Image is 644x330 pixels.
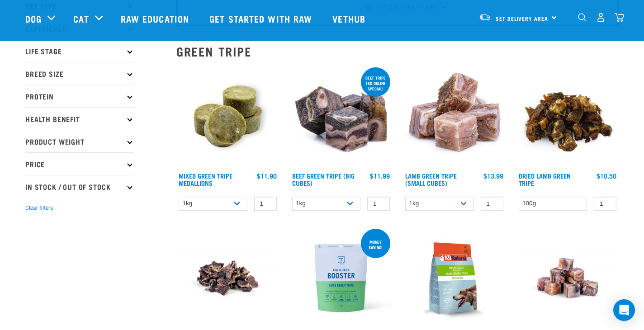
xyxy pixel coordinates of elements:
[25,62,134,85] p: Breed Size
[403,227,506,330] img: K9 Square
[290,66,393,168] img: 1044 Green Tripe Beef
[370,172,390,179] div: $11.99
[403,66,506,168] img: 1133 Green Tripe Lamb Small Cubes 01
[25,175,134,198] p: In Stock / Out Of Stock
[25,130,134,152] p: Product Weight
[200,0,323,37] a: Get started with Raw
[594,197,616,211] input: 1
[254,197,277,211] input: 1
[257,172,277,179] div: $11.90
[25,152,134,175] p: Price
[112,0,200,37] a: Raw Education
[596,13,606,22] img: user.png
[361,235,390,254] div: Money saving!
[25,39,134,62] p: Life Stage
[613,299,635,321] div: Open Intercom Messenger
[25,107,134,130] p: Health Benefit
[176,66,279,168] img: Mixed Green Tripe
[367,197,390,211] input: 1
[578,13,587,22] img: home-icon-1@2x.png
[25,12,42,25] a: Dog
[479,13,491,21] img: van-moving.png
[290,227,393,330] img: Freeze Dried Lamb Green Tripe
[516,227,619,330] img: Beef Tripe Bites 1634
[615,13,624,22] img: home-icon@2x.png
[597,172,616,179] div: $10.50
[176,44,619,58] h2: Green Tripe
[516,66,619,168] img: Pile Of Dried Lamb Tripe For Pets
[176,227,279,330] img: Dried Vension Tripe 1691
[73,12,89,25] a: Cat
[25,204,53,212] button: Clear filters
[323,0,377,37] a: Vethub
[361,71,390,95] div: Beef tripe 1kg online special!
[496,17,548,20] span: Set Delivery Area
[481,197,503,211] input: 1
[405,174,457,184] a: Lamb Green Tripe (Small Cubes)
[292,174,355,184] a: Beef Green Tripe (Big Cubes)
[179,174,232,184] a: Mixed Green Tripe Medallions
[519,174,571,184] a: Dried Lamb Green Tripe
[25,85,134,107] p: Protein
[483,172,503,179] div: $13.99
